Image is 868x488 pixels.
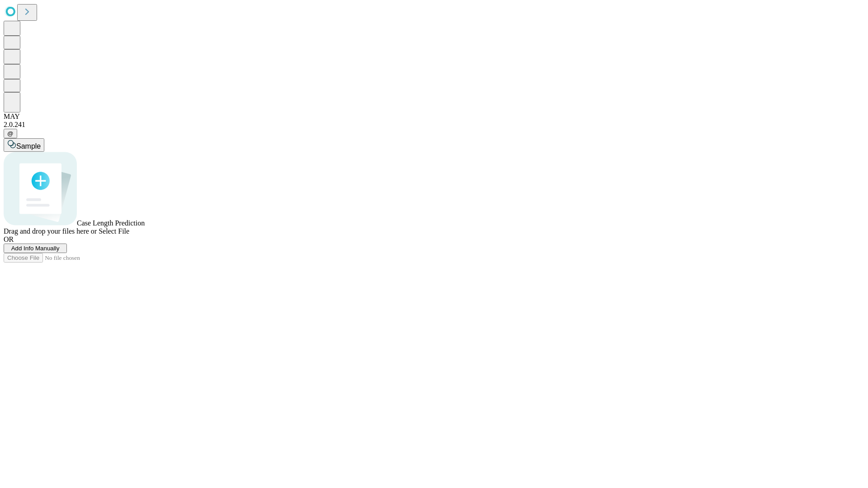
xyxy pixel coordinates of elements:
span: Add Info Manually [11,245,60,252]
span: Select File [99,227,129,235]
span: @ [7,130,14,137]
span: Drag and drop your files here or [4,227,97,235]
button: Add Info Manually [4,244,67,253]
span: OR [4,235,14,243]
div: MAY [4,113,864,121]
div: 2.0.241 [4,121,864,129]
button: @ [4,129,17,138]
span: Case Length Prediction [77,219,145,227]
button: Sample [4,138,44,152]
span: Sample [16,142,41,150]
